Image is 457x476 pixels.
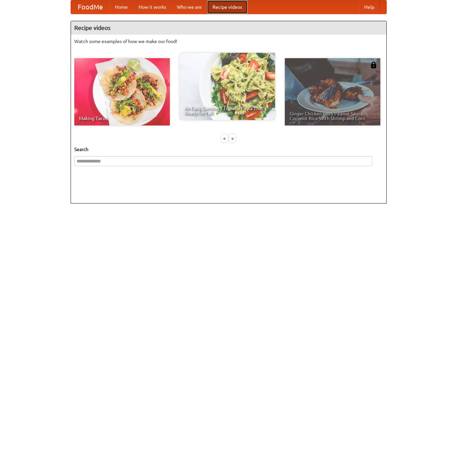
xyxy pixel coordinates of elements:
h4: Recipe videos [71,21,386,35]
a: Home [110,0,133,14]
p: Watch some examples of how we make our food! [74,38,383,45]
span: An Easy, Summery Tomato Pasta That's Ready for Fall [184,106,270,115]
a: Help [359,0,380,14]
a: FoodMe [71,0,110,14]
a: Recipe videos [207,0,247,14]
span: Making Tacos [79,116,165,121]
a: Who we are [172,0,207,14]
a: An Easy, Summery Tomato Pasta That's Ready for Fall [180,53,275,120]
div: « [222,134,228,143]
div: » [229,134,235,143]
a: How it works [133,0,172,14]
a: Making Tacos [74,58,170,125]
img: 483408.png [370,62,377,68]
h5: Search [74,146,383,153]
